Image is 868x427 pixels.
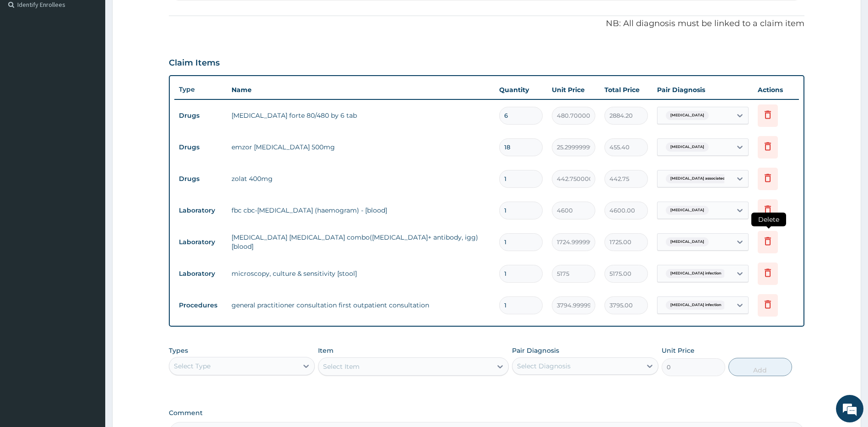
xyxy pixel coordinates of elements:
td: zolat 400mg [227,170,495,188]
td: Laboratory [174,234,227,251]
td: Drugs [174,107,227,124]
td: [MEDICAL_DATA] [MEDICAL_DATA] combo([MEDICAL_DATA]+ antibody, igg) [blood] [227,228,495,256]
label: Types [169,347,188,355]
label: Comment [169,409,805,417]
td: Laboratory [174,265,227,282]
button: Add [728,358,792,376]
div: Select Diagnosis [517,361,571,371]
span: Delete [751,213,786,226]
span: We're online! [53,115,126,208]
th: Quantity [495,81,547,99]
span: [MEDICAL_DATA] infection [666,301,726,310]
span: [MEDICAL_DATA] infection [666,269,726,278]
label: Item [318,346,334,355]
td: Laboratory [174,202,227,219]
td: fbc cbc-[MEDICAL_DATA] (haemogram) - [blood] [227,201,495,219]
div: Minimize live chat window [150,5,172,27]
td: emzor [MEDICAL_DATA] 500mg [227,138,495,156]
td: Drugs [174,139,227,156]
div: Select Type [174,361,210,371]
span: [MEDICAL_DATA] [666,111,709,120]
p: NB: All diagnosis must be linked to a claim item [169,18,805,30]
textarea: Type your message and hit 'Enter' [5,250,174,282]
th: Pair Diagnosis [652,81,753,99]
td: [MEDICAL_DATA] forte 80/480 by 6 tab [227,106,495,125]
th: Type [174,81,227,98]
div: Chat with us now [48,51,154,63]
th: Actions [753,81,799,99]
th: Total Price [600,81,652,99]
h3: Claim Items [169,58,220,68]
th: Name [227,81,495,99]
label: Pair Diagnosis [512,346,559,355]
td: microscopy, culture & sensitivity [stool] [227,264,495,283]
td: general practitioner consultation first outpatient consultation [227,296,495,314]
img: d_794563401_company_1708531726252_794563401 [17,46,37,69]
span: [MEDICAL_DATA] [666,206,709,215]
span: [MEDICAL_DATA] associated with he... [666,174,747,183]
span: [MEDICAL_DATA] [666,237,709,246]
label: Unit Price [662,346,695,355]
td: Procedures [174,297,227,314]
span: [MEDICAL_DATA] [666,142,709,152]
td: Drugs [174,170,227,187]
th: Unit Price [547,81,600,99]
